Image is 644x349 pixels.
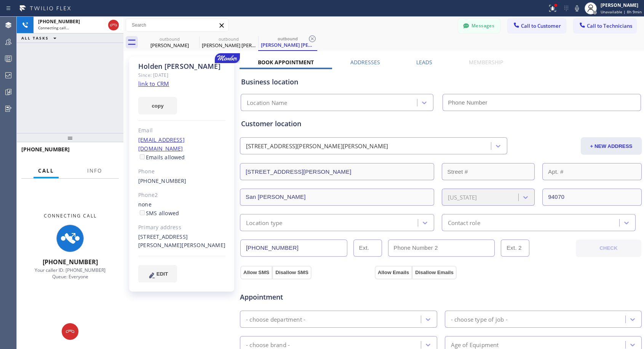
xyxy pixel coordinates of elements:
[200,42,257,49] div: [PERSON_NAME] [PERSON_NAME]
[246,218,283,227] div: Location type
[375,266,412,279] button: Allow Emails
[138,71,225,79] div: Since: [DATE]
[138,167,225,176] div: Phone
[542,163,642,180] input: Apt. #
[576,240,641,257] button: CHECK
[350,59,380,66] label: Addresses
[138,200,225,218] div: none
[200,36,257,42] div: outbound
[451,315,508,324] div: - choose type of job -
[240,189,434,206] input: City
[442,163,535,180] input: Street #
[141,42,198,49] div: [PERSON_NAME]
[601,9,642,14] span: Unavailable | 8h 9min
[416,59,432,66] label: Leads
[138,80,169,87] a: link to CRM
[246,315,305,324] div: - choose department -
[240,240,347,257] input: Phone Number
[157,271,168,277] span: EDIT
[240,292,373,302] span: Appointment
[141,36,198,42] div: outbound
[458,19,500,33] button: Messages
[412,266,457,279] button: Disallow Emails
[259,36,316,41] div: outbound
[259,41,316,48] div: [PERSON_NAME] [PERSON_NAME]
[246,142,388,151] div: [STREET_ADDRESS][PERSON_NAME][PERSON_NAME]
[240,266,272,279] button: Allow SMS
[38,25,69,30] span: Connecting call…
[34,163,59,178] button: Call
[272,266,312,279] button: Disallow SMS
[83,163,107,178] button: Info
[451,340,499,349] div: Age of Equipment
[21,35,49,41] span: ALL TASKS
[138,136,185,152] a: [EMAIL_ADDRESS][DOMAIN_NAME]
[44,213,97,219] span: Connecting Call
[138,265,177,282] button: EDIT
[138,97,177,114] button: copy
[108,20,119,30] button: Hang up
[448,218,480,227] div: Contact role
[140,154,145,159] input: Emails allowed
[508,19,566,33] button: Call to Customer
[38,167,54,174] span: Call
[21,146,70,153] span: [PHONE_NUMBER]
[35,267,105,280] span: Your caller ID: [PHONE_NUMBER] Queue: Everyone
[141,34,198,51] div: Johanne Cristales
[246,340,290,349] div: - choose brand -
[542,189,642,206] input: ZIP
[574,19,636,33] button: Call to Technicians
[240,163,434,180] input: Address
[62,323,78,340] button: Hang up
[521,22,561,29] span: Call to Customer
[138,126,225,135] div: Email
[581,137,642,155] button: + NEW ADDRESS
[587,22,632,29] span: Call to Technicians
[126,19,228,31] input: Search
[38,18,80,25] span: [PHONE_NUMBER]
[241,119,641,129] div: Customer location
[443,94,641,111] input: Phone Number
[601,2,642,8] div: [PERSON_NAME]
[138,223,225,232] div: Primary address
[17,33,64,43] button: ALL TASKS
[138,62,225,71] div: Holden [PERSON_NAME]
[469,59,503,66] label: Membership
[259,34,316,50] div: Holden Quayle
[138,209,179,217] label: SMS allowed
[138,177,187,184] a: [PHONE_NUMBER]
[43,258,98,266] span: [PHONE_NUMBER]
[200,34,257,51] div: Holden Quayle
[501,240,529,257] input: Ext. 2
[138,154,185,161] label: Emails allowed
[138,233,225,250] div: [STREET_ADDRESS][PERSON_NAME][PERSON_NAME]
[258,59,314,66] label: Book Appointment
[140,210,145,215] input: SMS allowed
[247,98,288,107] div: Location Name
[241,77,641,87] div: Business location
[388,240,495,257] input: Phone Number 2
[353,240,382,257] input: Ext.
[572,3,582,14] button: Mute
[138,191,225,200] div: Phone2
[87,167,102,174] span: Info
